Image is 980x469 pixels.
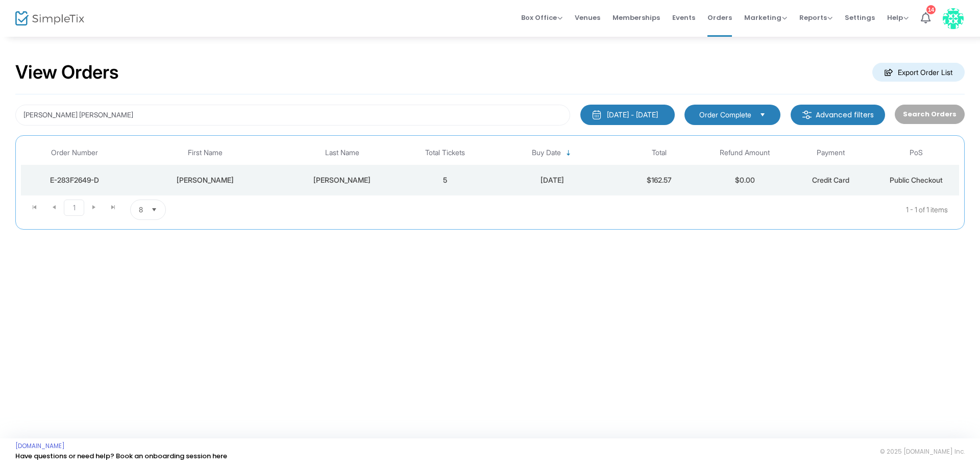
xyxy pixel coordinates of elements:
th: Total Tickets [402,141,488,165]
div: [DATE] - [DATE] [607,110,658,120]
div: 9/22/2025 [491,175,614,185]
span: Payment [817,149,845,157]
span: Order Complete [699,110,751,120]
a: [DOMAIN_NAME] [15,442,65,450]
input: Search by name, email, phone, order number, ip address, or last 4 digits of card [15,105,570,126]
span: Box Office [521,13,562,22]
div: 14 [926,5,936,14]
span: © 2025 [DOMAIN_NAME] Inc. [880,448,965,456]
span: Settings [845,5,875,31]
td: 5 [402,165,488,195]
img: filter [802,110,812,120]
m-button: Advanced filters [791,105,885,125]
span: Help [887,13,909,22]
span: Buy Date [532,149,561,157]
span: Sortable [565,149,573,157]
div: Timothy [131,175,280,185]
span: Orders [707,5,732,31]
span: Venues [575,5,600,31]
a: Have questions or need help? Book an onboarding session here [15,451,227,461]
div: E-283F2649-D [23,175,126,185]
button: Select [755,109,770,120]
span: Last Name [325,149,359,157]
span: Page 1 [64,200,84,216]
div: Whyte [285,175,400,185]
m-button: Export Order List [872,63,965,82]
span: Marketing [744,13,787,22]
img: monthly [592,110,602,120]
h2: View Orders [15,61,119,84]
kendo-pager-info: 1 - 1 of 1 items [267,200,948,220]
span: Memberships [612,5,660,31]
td: $162.57 [617,165,702,195]
span: Events [672,5,695,31]
button: [DATE] - [DATE] [580,105,675,125]
span: Public Checkout [890,176,943,184]
span: Order Number [51,149,98,157]
span: Credit Card [812,176,849,184]
div: Data table [21,141,959,195]
td: $0.00 [702,165,788,195]
span: Reports [799,13,832,22]
th: Refund Amount [702,141,788,165]
span: First Name [188,149,223,157]
span: PoS [910,149,923,157]
button: Select [147,200,161,219]
span: 8 [139,205,143,215]
th: Total [617,141,702,165]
